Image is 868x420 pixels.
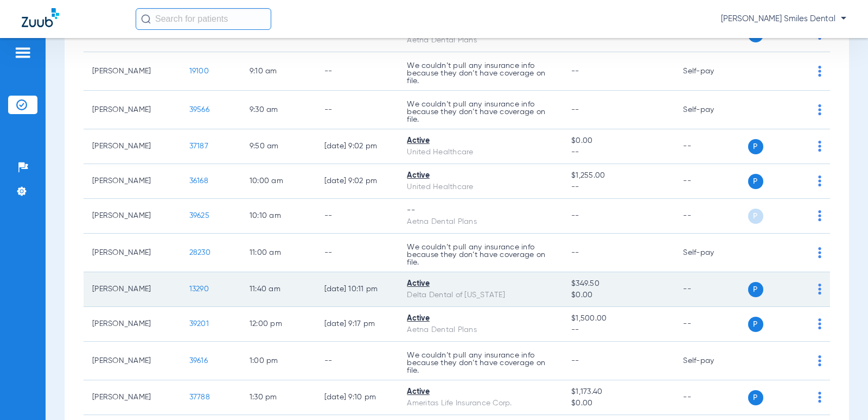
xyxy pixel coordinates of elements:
div: Aetna Dental Plans [407,216,554,228]
span: $0.00 [571,398,666,409]
td: [PERSON_NAME] [84,52,181,91]
td: [DATE] 9:02 PM [316,164,399,199]
td: [PERSON_NAME] [84,234,181,272]
span: P [748,390,763,405]
div: Aetna Dental Plans [407,324,554,336]
span: 39616 [189,357,208,365]
td: 9:50 AM [241,129,316,164]
span: -- [571,147,666,158]
span: 39566 [189,106,209,114]
span: 39201 [189,320,209,328]
td: Self-pay [674,342,748,380]
p: We couldn’t pull any insurance info because they don’t have coverage on file. [407,101,554,123]
td: 9:30 AM [241,91,316,129]
span: -- [571,212,579,220]
p: We couldn’t pull any insurance info because they don’t have coverage on file. [407,62,554,85]
span: 13290 [189,285,209,293]
td: [PERSON_NAME] [84,342,181,380]
td: -- [316,52,399,91]
div: Active [407,386,554,398]
td: [PERSON_NAME] [84,380,181,415]
td: 9:10 AM [241,52,316,91]
td: [DATE] 9:02 PM [316,129,399,164]
td: [PERSON_NAME] [84,307,181,342]
td: 11:40 AM [241,272,316,307]
img: group-dot-blue.svg [818,210,821,221]
img: group-dot-blue.svg [818,355,821,366]
span: P [748,174,763,189]
input: Search for patients [136,8,271,30]
span: -- [571,67,579,75]
td: 12:00 PM [241,307,316,342]
img: group-dot-blue.svg [818,175,821,186]
td: [DATE] 10:11 PM [316,272,399,307]
td: [DATE] 9:10 PM [316,380,399,415]
span: -- [571,249,579,256]
td: -- [316,342,399,380]
img: group-dot-blue.svg [818,284,821,294]
div: Delta Dental of [US_STATE] [407,290,554,301]
div: Active [407,170,554,181]
span: 19100 [189,67,209,75]
div: Active [407,278,554,290]
td: 11:00 AM [241,234,316,272]
span: P [748,209,763,224]
td: -- [316,234,399,272]
td: [PERSON_NAME] [84,272,181,307]
div: Ameritas Life Insurance Corp. [407,398,554,409]
td: 1:30 PM [241,380,316,415]
span: $1,500.00 [571,313,666,324]
img: group-dot-blue.svg [818,66,821,77]
span: P [748,317,763,332]
td: -- [316,91,399,129]
img: group-dot-blue.svg [818,104,821,115]
td: -- [674,272,748,307]
div: United Healthcare [407,181,554,193]
span: 37788 [189,393,210,401]
p: We couldn’t pull any insurance info because they don’t have coverage on file. [407,243,554,266]
img: hamburger-icon [14,46,31,59]
span: $1,255.00 [571,170,666,181]
span: 37187 [189,142,208,150]
td: 10:10 AM [241,199,316,234]
span: -- [571,106,579,114]
img: group-dot-blue.svg [818,247,821,258]
span: -- [571,324,666,336]
span: P [748,282,763,297]
p: We couldn’t pull any insurance info because they don’t have coverage on file. [407,352,554,374]
div: United Healthcare [407,147,554,158]
img: Zuub Logo [22,8,59,27]
span: -- [571,357,579,365]
td: [PERSON_NAME] [84,199,181,234]
img: group-dot-blue.svg [818,141,821,152]
td: -- [674,129,748,164]
td: [PERSON_NAME] [84,164,181,199]
span: 36168 [189,177,208,185]
span: -- [571,181,666,193]
td: -- [674,199,748,234]
span: $1,173.40 [571,386,666,398]
span: [PERSON_NAME] Smiles Dental [721,14,846,24]
td: [PERSON_NAME] [84,129,181,164]
div: -- [407,205,554,216]
span: $349.50 [571,278,666,290]
span: 39625 [189,212,209,220]
td: 10:00 AM [241,164,316,199]
td: Self-pay [674,91,748,129]
span: $0.00 [571,135,666,147]
td: [DATE] 9:17 PM [316,307,399,342]
td: -- [674,307,748,342]
span: 28230 [189,249,210,256]
td: [PERSON_NAME] [84,91,181,129]
span: P [748,139,763,154]
iframe: Chat Widget [814,368,868,420]
img: group-dot-blue.svg [818,318,821,329]
div: Aetna Dental Plans [407,35,554,46]
img: Search Icon [141,14,151,24]
td: -- [674,380,748,415]
td: Self-pay [674,234,748,272]
td: -- [316,199,399,234]
span: $0.00 [571,290,666,301]
td: 1:00 PM [241,342,316,380]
